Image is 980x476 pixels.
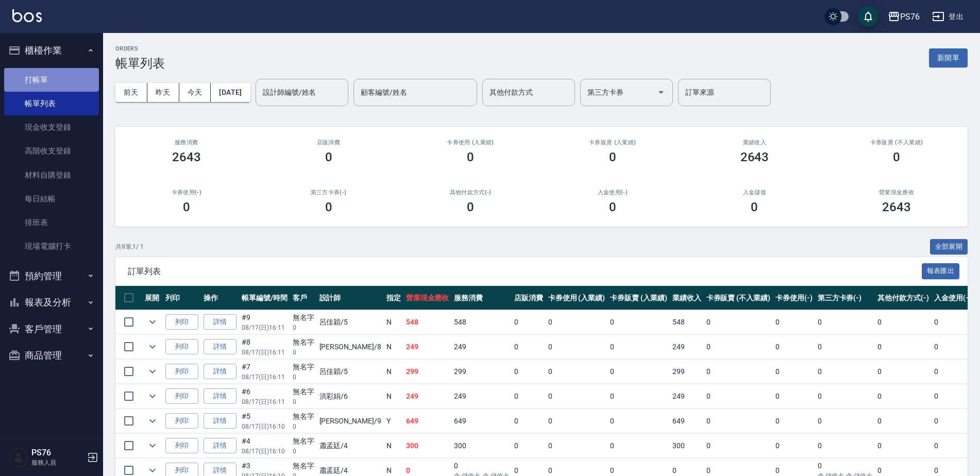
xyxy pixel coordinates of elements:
p: 0 [293,422,314,431]
td: 249 [403,384,452,409]
button: 列印 [165,339,198,355]
th: 營業現金應收 [403,286,452,310]
button: expand row [145,314,160,330]
td: [PERSON_NAME] /9 [317,409,384,433]
td: 0 [773,384,815,409]
h3: 0 [751,200,758,214]
a: 報表匯出 [922,266,960,276]
p: 0 [293,447,314,456]
p: 0 [293,348,314,357]
td: 649 [451,409,512,433]
p: 0 [293,397,314,406]
td: 0 [512,384,546,409]
button: expand row [145,388,160,404]
td: 0 [704,409,773,433]
a: 高階收支登錄 [4,139,99,163]
th: 其他付款方式(-) [875,286,932,310]
td: 249 [670,384,704,409]
a: 打帳單 [4,68,99,92]
button: 新開單 [929,48,968,67]
td: 548 [670,310,704,334]
td: 249 [451,384,512,409]
th: 業績收入 [670,286,704,310]
td: 249 [403,335,452,359]
td: 649 [670,409,704,433]
th: 入金使用(-) [932,286,974,310]
td: 0 [932,384,974,409]
div: 無名字 [293,436,314,447]
td: 0 [932,335,974,359]
td: 548 [451,310,512,334]
h2: 入金儲值 [696,189,814,196]
button: 全部展開 [930,239,968,255]
h3: 0 [893,150,900,164]
p: 08/17 (日) 16:10 [242,422,288,431]
button: expand row [145,339,160,354]
th: 服務消費 [451,286,512,310]
td: 0 [607,434,670,458]
td: 0 [704,360,773,384]
div: 無名字 [293,312,314,323]
button: 列印 [165,388,198,404]
a: 詳情 [204,339,236,355]
a: 詳情 [204,364,236,380]
td: 0 [607,409,670,433]
button: expand row [145,413,160,429]
h2: 卡券使用 (入業績) [412,139,529,146]
td: 0 [512,335,546,359]
td: 300 [451,434,512,458]
td: 0 [875,310,932,334]
button: expand row [145,364,160,379]
p: 08/17 (日) 16:11 [242,323,288,332]
p: 服務人員 [31,458,84,467]
th: 卡券販賣 (入業績) [607,286,670,310]
div: 無名字 [293,337,314,348]
td: 300 [670,434,704,458]
td: #9 [239,310,290,334]
h3: 2643 [882,200,911,214]
a: 詳情 [204,413,236,429]
h3: 0 [609,200,616,214]
h2: 店販消費 [270,139,387,146]
a: 每日結帳 [4,187,99,211]
button: 報表及分析 [4,289,99,316]
a: 新開單 [929,53,968,62]
td: 0 [875,384,932,409]
h3: 2643 [740,150,769,164]
h3: 0 [609,150,616,164]
button: 列印 [165,413,198,429]
td: N [384,434,403,458]
a: 詳情 [204,388,236,404]
h3: 0 [183,200,190,214]
td: 649 [403,409,452,433]
button: 商品管理 [4,342,99,369]
td: 0 [932,310,974,334]
td: 0 [875,360,932,384]
h2: 入金使用(-) [554,189,671,196]
button: [DATE] [211,83,250,102]
td: N [384,360,403,384]
td: N [384,310,403,334]
button: expand row [145,438,160,453]
th: 客戶 [290,286,317,310]
h2: 卡券販賣 (不入業績) [838,139,955,146]
td: 0 [815,360,875,384]
p: 0 [293,372,314,382]
button: 今天 [179,83,211,102]
td: 0 [932,360,974,384]
h2: 卡券使用(-) [128,189,245,196]
button: 列印 [165,438,198,454]
td: 0 [607,360,670,384]
td: 0 [546,310,608,334]
button: PS76 [884,6,924,27]
h2: ORDERS [115,45,165,52]
td: #5 [239,409,290,433]
td: 0 [607,310,670,334]
td: 0 [773,310,815,334]
h3: 帳單列表 [115,56,165,71]
td: 0 [773,360,815,384]
button: 登出 [928,7,968,26]
a: 現金收支登錄 [4,115,99,139]
h2: 營業現金應收 [838,189,955,196]
td: 呂佳穎 /5 [317,310,384,334]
